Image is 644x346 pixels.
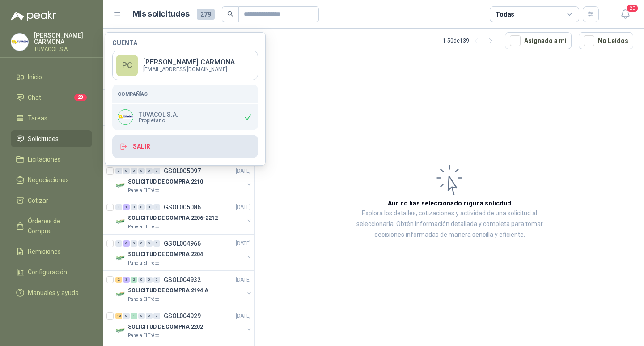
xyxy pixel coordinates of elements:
[164,313,201,319] p: GSOL004929
[123,204,130,210] div: 1
[227,11,233,17] span: search
[143,67,235,72] p: [EMAIL_ADDRESS][DOMAIN_NAME]
[617,6,633,22] button: 20
[128,250,203,259] p: SOLICITUD DE COMPRA 2204
[197,9,215,20] span: 279
[115,202,253,231] a: 0 1 0 0 0 0 GSOL005086[DATE] Company LogoSOLICITUD DE COMPRA 2206-2212Panela El Trébol
[11,192,92,209] a: Cotizar
[128,214,218,222] p: SOLICITUD DE COMPRA 2206-2212
[153,240,160,247] div: 0
[626,4,639,13] span: 20
[128,223,161,231] p: Panela El Trébol
[236,167,251,175] p: [DATE]
[123,313,130,319] div: 0
[34,47,92,52] p: TUVACOL S.A.
[123,277,130,283] div: 3
[123,168,130,174] div: 0
[28,267,67,277] span: Configuración
[115,277,122,283] div: 2
[28,113,47,123] span: Tareas
[143,59,235,66] p: [PERSON_NAME] CARMONA
[153,313,160,319] div: 0
[128,286,208,295] p: SOLICITUD DE COMPRA 2194 A
[146,168,153,174] div: 0
[34,32,92,45] p: [PERSON_NAME] CARMONA
[11,284,92,301] a: Manuales y ayuda
[28,288,79,298] span: Manuales y ayuda
[236,276,251,284] p: [DATE]
[115,204,122,210] div: 0
[131,168,137,174] div: 0
[236,239,251,248] p: [DATE]
[153,277,160,283] div: 0
[138,313,145,319] div: 0
[139,111,178,118] p: TUVACOL S.A.
[11,11,56,21] img: Logo peakr
[579,32,633,49] button: No Leídos
[128,296,161,303] p: Panela El Trébol
[116,55,138,76] div: PC
[138,277,145,283] div: 0
[236,203,251,212] p: [DATE]
[164,204,201,210] p: GSOL005086
[115,274,253,303] a: 2 3 2 0 0 0 GSOL004932[DATE] Company LogoSOLICITUD DE COMPRA 2194 APanela El Trébol
[236,312,251,320] p: [DATE]
[11,171,92,188] a: Negociaciones
[138,240,145,247] div: 0
[74,94,87,101] span: 20
[153,204,160,210] div: 0
[139,118,178,123] span: Propietario
[118,90,253,98] h5: Compañías
[11,264,92,281] a: Configuración
[146,277,153,283] div: 0
[115,180,126,191] img: Company Logo
[443,34,498,48] div: 1 - 50 de 139
[115,166,253,194] a: 0 0 0 0 0 0 GSOL005097[DATE] Company LogoSOLICITUD DE COMPRA 2210Panela El Trébol
[11,213,92,239] a: Órdenes de Compra
[112,104,258,130] div: Company LogoTUVACOL S.A.Propietario
[388,198,511,208] h3: Aún no has seleccionado niguna solicitud
[115,238,253,267] a: 0 6 0 0 0 0 GSOL004966[DATE] Company LogoSOLICITUD DE COMPRA 2204Panela El Trébol
[344,208,555,240] p: Explora los detalles, cotizaciones y actividad de una solicitud al seleccionarla. Obtén informaci...
[164,240,201,247] p: GSOL004966
[123,240,130,247] div: 6
[11,34,28,51] img: Company Logo
[153,168,160,174] div: 0
[28,154,61,164] span: Licitaciones
[128,323,203,331] p: SOLICITUD DE COMPRA 2202
[128,187,161,194] p: Panela El Trébol
[28,72,42,82] span: Inicio
[146,204,153,210] div: 0
[28,93,41,103] span: Chat
[11,68,92,85] a: Inicio
[132,8,190,21] h1: Mis solicitudes
[146,313,153,319] div: 0
[112,135,258,158] button: Salir
[11,110,92,127] a: Tareas
[118,110,133,124] img: Company Logo
[115,168,122,174] div: 0
[28,175,69,185] span: Negociaciones
[131,277,137,283] div: 2
[28,196,48,205] span: Cotizar
[115,325,126,336] img: Company Logo
[11,89,92,106] a: Chat20
[115,289,126,299] img: Company Logo
[112,51,258,80] a: PC[PERSON_NAME] CARMONA[EMAIL_ADDRESS][DOMAIN_NAME]
[28,216,84,236] span: Órdenes de Compra
[164,168,201,174] p: GSOL005097
[138,168,145,174] div: 0
[115,240,122,247] div: 0
[28,134,59,144] span: Solicitudes
[115,252,126,263] img: Company Logo
[115,313,122,319] div: 13
[128,332,161,339] p: Panela El Trébol
[131,313,137,319] div: 1
[505,32,572,49] button: Asignado a mi
[146,240,153,247] div: 0
[128,260,161,267] p: Panela El Trébol
[11,151,92,168] a: Licitaciones
[115,216,126,227] img: Company Logo
[164,277,201,283] p: GSOL004932
[11,243,92,260] a: Remisiones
